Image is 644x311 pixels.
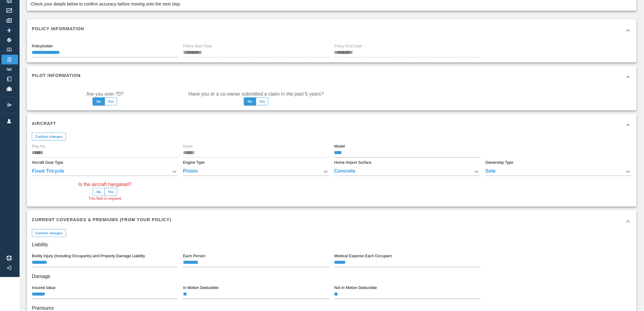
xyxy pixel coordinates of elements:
[32,43,53,49] label: Policyholder
[89,196,121,202] span: This field is required
[334,285,377,291] label: Not In Motion Deductible
[105,97,117,105] button: Yes
[93,188,105,196] button: No
[334,253,392,259] label: Medical Expense Each Occupant
[32,144,46,149] label: Reg No.
[79,181,131,188] label: Is the aircraft hangared?
[183,144,193,149] label: Make
[32,216,171,223] h6: Current Coverages & Premiums (from your policy)
[32,133,66,141] button: Confirm changes
[183,160,205,165] label: Engine Type
[334,160,372,165] label: Home Airport Surface
[32,72,81,79] h6: Pilot Information
[189,90,324,97] label: Have you or a co-owner submitted a claim in the past 5 years?
[485,160,513,165] label: Ownership Type
[256,97,268,105] button: Yes
[32,160,63,165] label: Aircraft Gear Type
[334,43,362,49] label: Policy End Date
[32,120,56,127] h6: Aircraft
[27,66,637,88] div: Pilot Information
[86,90,123,97] label: Are you over 70?
[27,19,637,41] div: Policy Information
[183,43,212,49] label: Policy Start Date
[32,25,84,32] h6: Policy Information
[32,285,56,291] label: Insured Value
[32,167,178,176] div: Fixed Tricycle
[32,272,632,281] h6: Damage
[485,167,632,176] div: Sole
[31,1,181,7] p: Check your details below to confirm accuracy before moving onto the next step.
[27,210,637,232] div: Current Coverages & Premiums (from your policy)
[105,188,117,196] button: Yes
[183,253,205,259] label: Each Person
[32,229,66,237] button: Confirm changes
[32,253,145,259] label: Bodily Injury (including Occupants) and Property Damage Liability
[334,167,481,176] div: Concrete
[32,240,632,249] h6: Liability
[27,114,637,136] div: Aircraft
[183,167,329,176] div: Piston
[183,285,219,291] label: In Motion Deductible
[244,97,256,105] button: No
[334,144,345,149] label: Model
[93,97,105,105] button: No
